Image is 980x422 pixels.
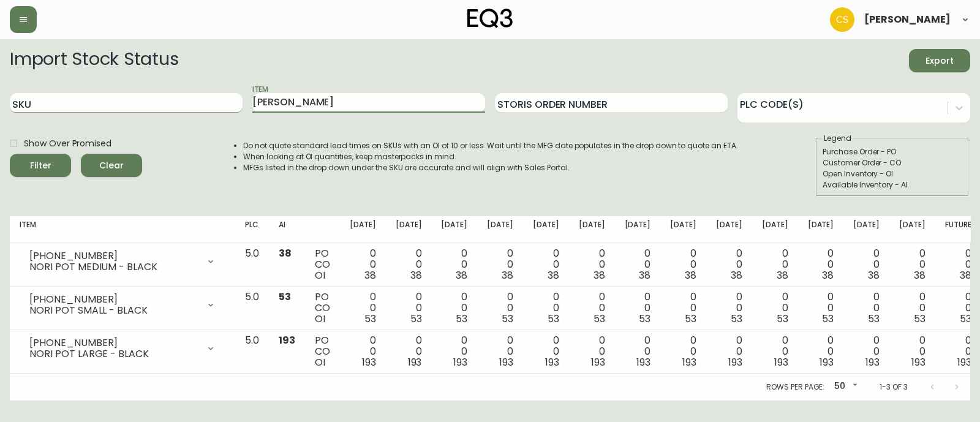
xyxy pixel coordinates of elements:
[808,335,834,368] div: 0 0
[960,268,971,282] span: 38
[569,216,615,243] th: [DATE]
[523,216,569,243] th: [DATE]
[441,248,467,281] div: 0 0
[362,355,376,369] span: 193
[822,312,834,326] span: 53
[579,248,605,281] div: 0 0
[670,292,696,325] div: 0 0
[410,312,422,326] span: 53
[315,335,330,368] div: PO CO
[364,312,376,326] span: 53
[706,216,752,243] th: [DATE]
[682,355,696,369] span: 193
[798,216,844,243] th: [DATE]
[823,157,962,168] div: Customer Order - CO
[477,216,523,243] th: [DATE]
[453,355,467,369] span: 193
[909,49,970,72] button: Export
[456,268,467,282] span: 38
[822,268,834,282] span: 38
[364,268,376,282] span: 38
[10,154,71,177] button: Filter
[625,292,651,325] div: 0 0
[467,9,513,28] img: logo
[10,49,178,72] h2: Import Stock Status
[350,292,376,325] div: 0 0
[548,312,559,326] span: 53
[914,312,925,326] span: 53
[899,335,925,368] div: 0 0
[91,158,132,173] span: Clear
[960,312,971,326] span: 53
[829,377,860,397] div: 50
[579,292,605,325] div: 0 0
[670,335,696,368] div: 0 0
[487,335,513,368] div: 0 0
[533,292,559,325] div: 0 0
[853,248,880,281] div: 0 0
[350,335,376,368] div: 0 0
[441,335,467,368] div: 0 0
[752,216,798,243] th: [DATE]
[396,335,422,368] div: 0 0
[591,355,605,369] span: 193
[868,312,880,326] span: 53
[20,335,225,362] div: [PHONE_NUMBER]NORI POT LARGE - BLACK
[350,248,376,281] div: 0 0
[670,248,696,281] div: 0 0
[625,335,651,368] div: 0 0
[20,292,225,318] div: [PHONE_NUMBER]NORI POT SMALL - BLACK
[945,248,971,281] div: 0 0
[29,305,198,316] div: NORI POT SMALL - BLACK
[235,216,269,243] th: PLC
[823,168,962,179] div: Open Inventory - OI
[410,268,422,282] span: 38
[315,355,325,369] span: OI
[269,216,305,243] th: AI
[408,355,422,369] span: 193
[243,151,738,162] li: When looking at OI quantities, keep masterpacks in mind.
[431,216,477,243] th: [DATE]
[243,162,738,173] li: MFGs listed in the drop down under the SKU are accurate and will align with Sales Portal.
[762,292,788,325] div: 0 0
[919,53,960,69] span: Export
[315,248,330,281] div: PO CO
[24,137,111,150] span: Show Over Promised
[235,330,269,374] td: 5.0
[615,216,661,243] th: [DATE]
[636,355,650,369] span: 193
[777,312,788,326] span: 53
[243,140,738,151] li: Do not quote standard lead times on SKUs with an OI of 10 or less. Wait until the MFG date popula...
[502,268,513,282] span: 38
[29,337,198,349] div: [PHONE_NUMBER]
[279,333,295,347] span: 193
[716,248,742,281] div: 0 0
[716,335,742,368] div: 0 0
[660,216,706,243] th: [DATE]
[279,246,292,260] span: 38
[10,216,235,243] th: Item
[29,349,198,360] div: NORI POT LARGE - BLACK
[29,294,198,305] div: [PHONE_NUMBER]
[340,216,386,243] th: [DATE]
[545,355,559,369] span: 193
[235,287,269,330] td: 5.0
[808,292,834,325] div: 0 0
[731,268,742,282] span: 38
[81,154,142,177] button: Clear
[762,248,788,281] div: 0 0
[396,292,422,325] div: 0 0
[865,355,880,369] span: 193
[685,268,696,282] span: 38
[843,216,889,243] th: [DATE]
[533,248,559,281] div: 0 0
[29,251,198,262] div: [PHONE_NUMBER]
[279,290,291,304] span: 53
[899,248,925,281] div: 0 0
[820,355,834,369] span: 193
[502,312,513,326] span: 53
[716,292,742,325] div: 0 0
[731,312,742,326] span: 53
[579,335,605,368] div: 0 0
[20,248,225,275] div: [PHONE_NUMBER]NORI POT MEDIUM - BLACK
